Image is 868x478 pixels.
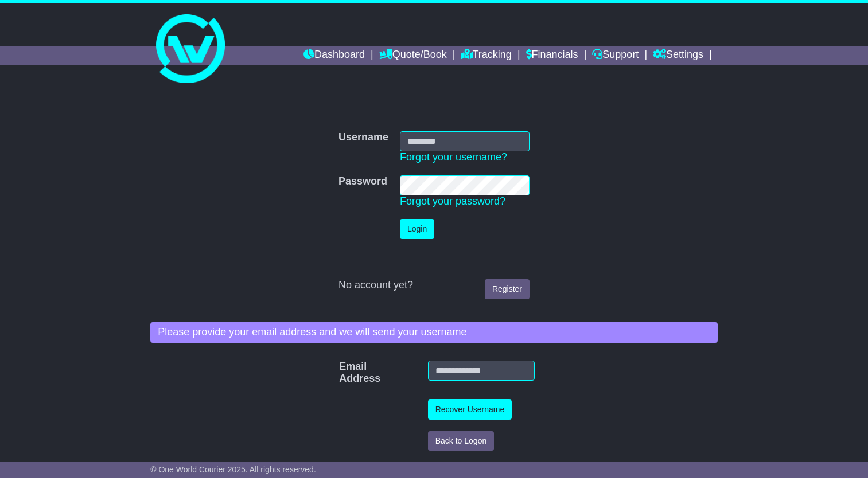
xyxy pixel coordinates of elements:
label: Email Address [333,361,354,385]
button: Login [400,219,434,239]
label: Username [338,131,388,144]
a: Dashboard [303,46,365,65]
button: Back to Logon [428,431,495,451]
span: © One World Courier 2025. All rights reserved. [150,465,316,474]
a: Financials [526,46,578,65]
div: No account yet? [338,279,530,292]
a: Forgot your password? [400,195,505,207]
div: Please provide your email address and we will send your username [150,322,718,343]
a: Register [485,279,530,299]
a: Support [592,46,639,65]
a: Tracking [461,46,512,65]
button: Recover Username [428,399,512,420]
a: Forgot your username? [400,151,507,163]
a: Quote/Book [379,46,447,65]
label: Password [338,175,387,188]
a: Settings [653,46,703,65]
